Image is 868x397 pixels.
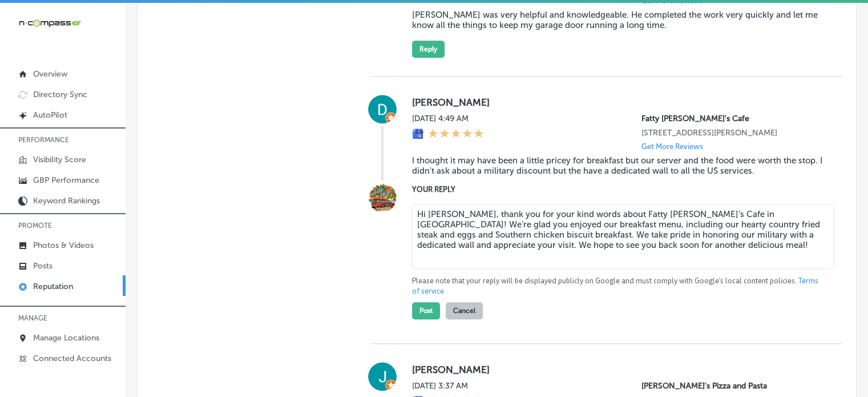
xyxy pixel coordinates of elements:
p: Keyword Rankings [33,196,100,206]
p: Reputation [33,282,73,291]
label: [DATE] 3:37 AM [412,381,484,391]
p: 948 Thomas Dr [641,128,824,138]
p: Directory Sync [33,90,87,99]
p: AutoPilot [33,110,67,120]
label: [DATE] 4:49 AM [412,114,484,123]
button: Post [412,302,440,319]
label: [PERSON_NAME] [412,364,824,375]
blockquote: I thought it may have been a little pricey for breakfast but our server and the food were worth t... [412,155,824,176]
button: Reply [412,41,445,58]
label: [PERSON_NAME] [412,97,824,108]
p: Photos & Videos [33,240,94,250]
img: Image [368,183,397,212]
textarea: Hi [PERSON_NAME], thank you for your kind words about Fatty [PERSON_NAME]’s Cafe in [GEOGRAPHIC_D... [412,204,834,269]
p: Manage Locations [33,333,99,343]
p: GBP Performance [33,175,99,185]
a: Terms of service [412,276,818,296]
p: Overview [33,69,67,79]
p: Posts [33,261,53,271]
p: Fatty Patty's Cafe [641,114,824,123]
p: Please note that your reply will be displayed publicly on Google and must comply with Google's lo... [412,276,824,296]
label: YOUR REPLY [412,185,824,194]
div: 5 Stars [428,128,484,141]
p: Ronnally's Pizza and Pasta [641,381,824,391]
button: Cancel [446,302,483,319]
blockquote: [PERSON_NAME] was very helpful and knowledgeable. He completed the work very quickly and let me k... [412,10,824,30]
img: 660ab0bf-5cc7-4cb8-ba1c-48b5ae0f18e60NCTV_CLogo_TV_Black_-500x88.png [18,18,81,29]
p: Visibility Score [33,155,86,165]
p: Get More Reviews [641,142,703,151]
p: Connected Accounts [33,354,111,363]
